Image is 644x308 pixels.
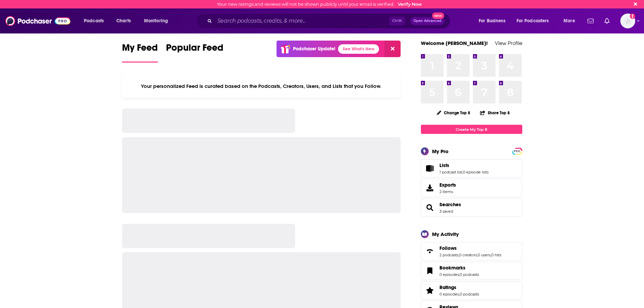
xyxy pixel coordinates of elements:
a: Lists [423,164,437,173]
a: Show notifications dropdown [602,15,612,27]
span: Charts [116,16,131,26]
span: For Podcasters [517,16,549,26]
span: Popular Feed [166,42,223,57]
span: More [564,16,575,26]
a: 2 podcasts [439,253,458,257]
a: 0 episode lists [463,170,488,174]
button: open menu [474,16,514,26]
span: Ratings [439,284,456,290]
a: 0 lists [491,253,501,257]
span: For Business [479,16,505,26]
a: Ratings [423,286,437,295]
img: User Profile [620,14,635,28]
a: Popular Feed [166,42,223,63]
span: Podcasts [84,16,104,26]
span: Ratings [421,281,522,300]
span: New [432,13,444,19]
span: Follows [421,242,522,260]
a: View Profile [495,40,522,46]
a: 0 episodes [439,292,459,297]
button: Show profile menu [620,14,635,28]
span: Exports [439,182,456,188]
input: Search podcasts, credits, & more... [215,16,389,26]
img: Podchaser - Follow, Share and Rate Podcasts [5,15,70,27]
span: PRO [513,149,521,154]
button: open menu [79,16,113,26]
span: Lists [421,159,522,177]
button: Change Top 8 [433,109,475,117]
a: Charts [112,16,135,26]
span: Bookmarks [439,265,466,271]
a: 1 podcast list [439,170,462,174]
button: open menu [559,16,583,26]
a: Create My Top 8 [421,125,522,134]
a: My Feed [122,42,158,63]
span: Bookmarks [421,262,522,280]
span: Monitoring [144,16,168,26]
a: 0 creators [459,253,477,257]
a: Bookmarks [439,265,479,271]
button: open menu [512,16,559,26]
span: Ctrl K [389,17,405,25]
a: Verify Now [398,2,422,7]
a: 3 saved [439,209,453,214]
span: , [462,170,463,174]
span: Exports [423,183,437,193]
span: , [491,253,491,257]
a: Searches [439,202,461,208]
a: Bookmarks [423,266,437,276]
a: Searches [423,203,437,212]
button: open menu [139,16,177,26]
a: Lists [439,162,488,168]
div: Search podcasts, credits, & more... [202,13,457,29]
a: Ratings [439,284,479,290]
div: My Activity [432,231,459,237]
p: Podchaser Update! [293,46,335,52]
span: 2 items [439,189,456,194]
div: My Pro [432,148,449,155]
button: Share Top 8 [480,106,510,119]
span: Open Advanced [413,19,442,23]
button: Open AdvancedNew [410,17,445,25]
div: Your personalized Feed is curated based on the Podcasts, Creators, Users, and Lists that you Follow. [122,75,401,98]
a: Welcome [PERSON_NAME]! [421,40,488,46]
a: 0 podcasts [460,292,479,297]
span: Logged in as jbarbour [620,14,635,28]
span: Lists [439,162,449,168]
a: 0 users [478,253,491,257]
a: PRO [513,148,521,153]
svg: Email not verified [630,14,635,19]
a: Show notifications dropdown [585,15,596,27]
a: Exports [421,179,522,197]
span: , [458,253,459,257]
div: Your new ratings and reviews will not be shown publicly until your email is verified. [217,2,422,7]
a: See What's New [338,44,379,54]
span: Searches [421,198,522,217]
span: Follows [439,245,457,251]
a: 0 podcasts [460,272,479,277]
a: Follows [439,245,501,251]
a: 0 episodes [439,272,459,277]
a: Follows [423,246,437,256]
span: My Feed [122,42,158,57]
